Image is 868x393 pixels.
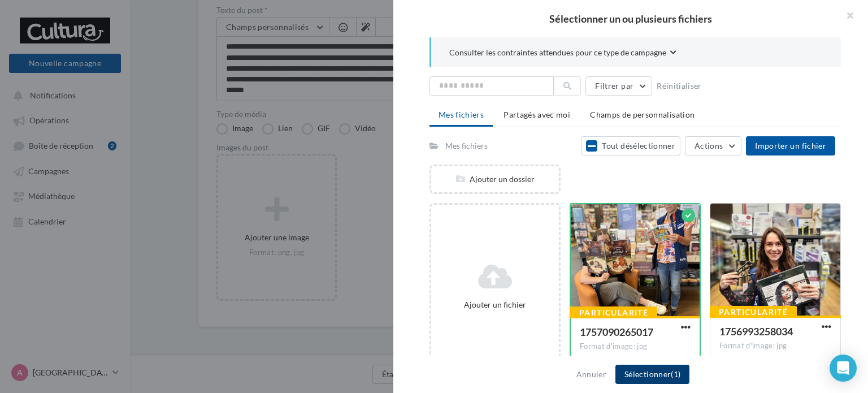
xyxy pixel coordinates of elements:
[436,299,554,310] div: Ajouter un fichier
[830,355,857,382] div: Open Intercom Messenger
[685,136,741,156] button: Actions
[431,174,559,185] div: Ajouter un dossier
[504,110,570,119] span: Partagés avec moi
[580,342,691,352] div: Format d'image: jpg
[572,368,611,381] button: Annuler
[449,47,666,58] span: Consulter les contraintes attendues pour ce type de campagne
[585,76,652,96] button: Filtrer par
[652,79,706,93] button: Réinitialiser
[755,141,826,150] span: Importer un fichier
[570,306,657,319] div: Particularité
[445,140,488,152] div: Mes fichiers
[449,46,676,61] button: Consulter les contraintes attendues pour ce type de campagne
[439,110,484,119] span: Mes fichiers
[615,365,689,384] button: Sélectionner(1)
[671,369,680,379] span: (1)
[580,326,653,338] span: 1757090265017
[411,14,850,24] h2: Sélectionner un ou plusieurs fichiers
[719,341,831,351] div: Format d'image: jpg
[746,136,835,156] button: Importer un fichier
[719,325,793,338] span: 1756993258034
[581,136,680,156] button: Tout désélectionner
[695,141,723,150] span: Actions
[590,110,695,119] span: Champs de personnalisation
[710,306,797,318] div: Particularité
